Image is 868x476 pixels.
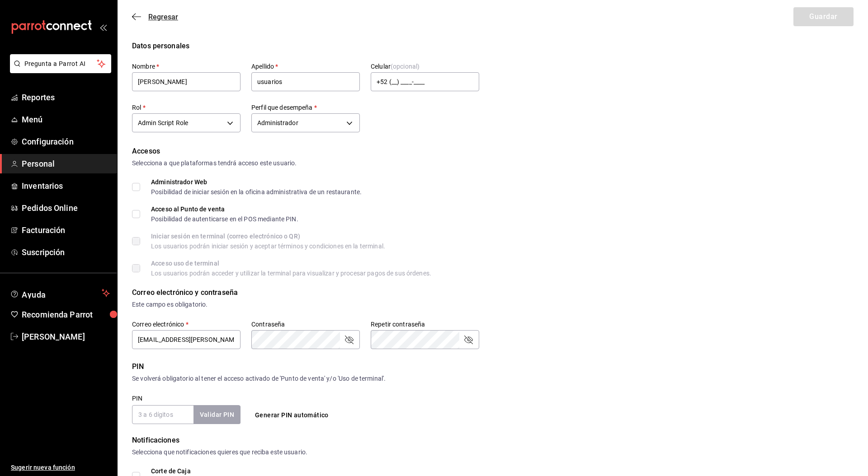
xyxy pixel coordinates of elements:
[251,321,360,327] label: Contraseña
[22,202,110,214] span: Pedidos Online
[151,243,385,249] div: Los usuarios podrán iniciar sesión y aceptar términos y condiciones en la terminal.
[151,270,431,276] div: Los usuarios podrán acceder y utilizar la terminal para visualizar y procesar pagos de sus órdenes.
[22,113,110,126] span: Menú
[132,405,193,424] input: 3 a 6 dígitos
[132,374,854,383] div: Se volverá obligatorio al tener el acceso activado de 'Punto de venta' y/o 'Uso de terminal'.
[132,13,178,21] button: Regresar
[251,113,360,132] div: Administrador
[132,321,241,327] label: Correo electrónico
[132,395,142,401] label: PIN
[151,179,362,185] div: Administrador Web
[151,468,327,474] div: Corte de Caja
[22,246,110,258] span: Suscripción
[132,448,854,457] div: Selecciona que notificaciones quieres que reciba este usuario.
[251,104,360,111] label: Perfil que desempeña
[132,104,241,111] label: Rol
[10,54,111,73] button: Pregunta a Parrot AI
[251,63,360,70] label: Apellido
[132,361,854,372] div: PIN
[463,334,474,345] button: passwordField
[24,59,97,69] span: Pregunta a Parrot AI
[11,463,110,472] span: Sugerir nueva función
[151,189,362,195] div: Posibilidad de iniciar sesión en la oficina administrativa de un restaurante.
[151,206,298,212] div: Acceso al Punto de venta
[132,41,854,51] div: Datos personales
[22,288,98,299] span: Ayuda
[22,158,110,170] span: Personal
[132,63,241,70] label: Nombre
[148,13,178,21] span: Regresar
[22,91,110,103] span: Reportes
[371,63,479,70] label: Celular
[132,287,854,298] div: Correo electrónico y contraseña
[251,407,332,424] button: Generar PIN automático
[22,331,110,343] span: [PERSON_NAME]
[391,63,420,70] span: (opcional)
[151,260,431,266] div: Acceso uso de terminal
[151,233,385,239] div: Iniciar sesión en terminal (correo electrónico o QR)
[132,146,854,157] div: Accesos
[344,334,354,345] button: passwordField
[22,308,110,321] span: Recomienda Parrot
[6,65,111,75] a: Pregunta a Parrot AI
[371,321,479,327] label: Repetir contraseña
[22,180,110,192] span: Inventarios
[151,216,298,222] div: Posibilidad de autenticarse en el POS mediante PIN.
[132,435,854,446] div: Notificaciones
[132,300,854,309] div: Este campo es obligatorio.
[132,113,241,132] div: Admin Script Role
[99,23,107,31] button: open_drawer_menu
[22,135,110,148] span: Configuración
[132,159,854,168] div: Selecciona a que plataformas tendrá acceso este usuario.
[22,224,110,236] span: Facturación
[132,330,241,349] input: ejemplo@gmail.com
